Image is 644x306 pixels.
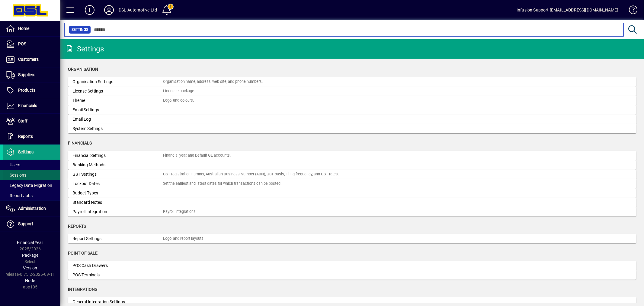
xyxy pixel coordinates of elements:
[25,278,35,283] span: Node
[68,287,97,292] span: Integrations
[68,188,636,198] a: Budget Types
[68,179,636,188] a: Lockout DatesSet the earliest and latest dates for which transactions can be posted.
[68,170,636,179] a: GST SettingsGST registration number, Australian Business Number (ABN), GST basis, Filing frequenc...
[23,265,37,270] span: Version
[3,170,60,180] a: Sessions
[18,88,35,93] span: Products
[3,21,60,36] a: Home
[68,234,636,243] a: Report SettingsLogo, and report layouts.
[18,103,37,108] span: Financials
[18,134,33,139] span: Reports
[18,26,29,31] span: Home
[3,52,60,67] a: Customers
[72,190,163,196] div: Budget Types
[163,236,204,242] div: Logo, and report layouts.
[72,236,163,242] div: Report Settings
[72,272,163,278] div: POS Terminals
[18,41,26,46] span: POS
[3,83,60,98] a: Products
[68,261,636,270] a: POS Cash Drawers
[6,193,33,198] span: Report Jobs
[80,5,99,15] button: Add
[72,88,163,94] div: License Settings
[163,171,339,177] div: GST registration number, Australian Business Number (ABN), GST basis, Filing frequency, and GST r...
[99,5,119,15] button: Profile
[3,98,60,113] a: Financials
[72,199,163,206] div: Standard Notes
[3,160,60,170] a: Users
[72,152,163,159] div: Financial Settings
[3,114,60,129] a: Staff
[68,96,636,105] a: ThemeLogo, and colours.
[65,44,104,54] div: Settings
[517,5,618,15] div: Infusion Support [EMAIL_ADDRESS][DOMAIN_NAME]
[3,180,60,190] a: Legacy Data Migration
[68,270,636,280] a: POS Terminals
[72,262,163,269] div: POS Cash Drawers
[72,97,163,104] div: Theme
[68,224,86,229] span: Reports
[72,171,163,177] div: GST Settings
[72,79,163,85] div: Organisation Settings
[18,72,35,77] span: Suppliers
[72,116,163,122] div: Email Log
[18,57,39,62] span: Customers
[68,251,98,256] span: Point of Sale
[68,77,636,86] a: Organisation SettingsOrganisation name, address, web site, and phone numbers.
[68,105,636,115] a: Email Settings
[3,201,60,216] a: Administration
[18,119,27,123] span: Staff
[3,216,60,232] a: Support
[68,198,636,207] a: Standard Notes
[6,173,26,177] span: Sessions
[119,5,157,15] div: DSL Automotive Ltd
[3,190,60,201] a: Report Jobs
[68,124,636,133] a: System Settings
[72,181,163,187] div: Lockout Dates
[68,67,98,72] span: Organisation
[6,162,20,167] span: Users
[68,207,636,216] a: Payroll IntegrationPayroll Integrations
[68,160,636,170] a: Banking Methods
[68,151,636,160] a: Financial SettingsFinancial year, and Default GL accounts.
[3,129,60,144] a: Reports
[163,79,263,85] div: Organisation name, address, web site, and phone numbers.
[68,115,636,124] a: Email Log
[3,67,60,83] a: Suppliers
[72,209,163,215] div: Payroll Integration
[68,86,636,96] a: License SettingsLicensee package.
[18,149,34,154] span: Settings
[72,107,163,113] div: Email Settings
[624,1,636,21] a: Knowledge Base
[72,125,163,132] div: System Settings
[163,153,231,158] div: Financial year, and Default GL accounts.
[3,37,60,52] a: POS
[17,240,43,245] span: Financial Year
[22,253,38,258] span: Package
[163,181,281,187] div: Set the earliest and latest dates for which transactions can be posted.
[18,206,46,211] span: Administration
[163,88,195,94] div: Licensee package.
[163,98,194,103] div: Logo, and colours.
[163,209,196,215] div: Payroll Integrations
[72,299,163,305] div: General Integration Settings
[72,162,163,168] div: Banking Methods
[72,27,88,33] span: Settings
[68,141,92,145] span: Financials
[6,183,52,188] span: Legacy Data Migration
[18,221,33,226] span: Support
